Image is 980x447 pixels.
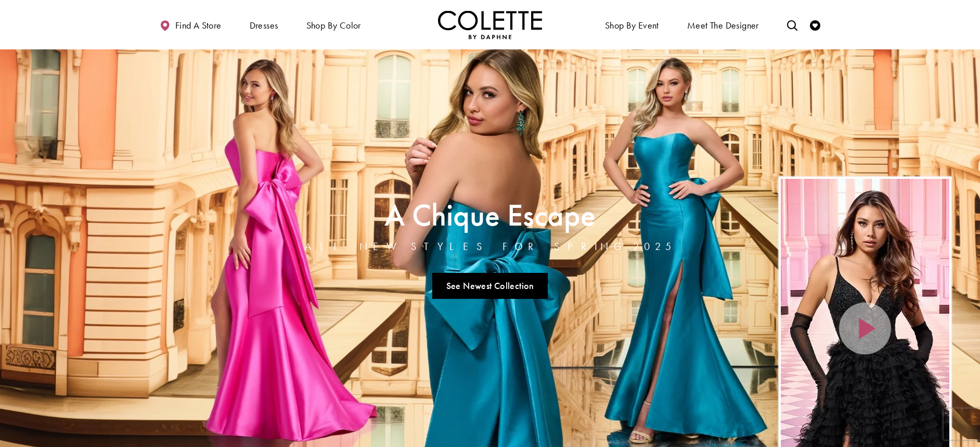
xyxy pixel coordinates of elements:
[807,10,823,39] a: Check Wishlist
[687,20,759,31] span: Meet the designer
[304,10,364,39] span: Shop by color
[685,10,762,39] a: Meet the designer
[302,269,678,303] ul: Slider Links
[602,10,662,39] span: Shop By Event
[438,10,542,39] a: Visit Home Page
[175,20,222,31] span: Find a store
[605,20,659,31] span: Shop By Event
[432,273,548,299] a: See Newest Collection A Chique Escape All New Styles For Spring 2025
[784,10,800,39] a: Toggle search
[306,20,361,31] span: Shop by color
[247,10,281,39] span: Dresses
[438,10,542,39] img: Colette by Daphne
[250,20,278,31] span: Dresses
[157,10,224,39] a: Find a store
